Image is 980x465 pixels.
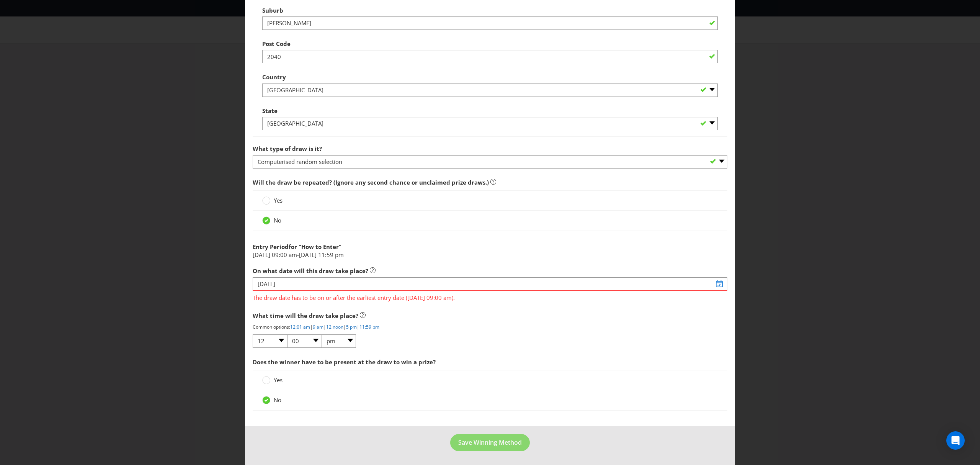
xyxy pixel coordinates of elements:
span: What time will the draw take place? [253,312,358,319]
div: Open Intercom Messenger [946,431,965,450]
button: Save Winning Method [450,434,530,451]
span: 11:59 pm [318,251,344,259]
span: Common options: [253,324,290,330]
a: 5 pm [346,324,357,330]
span: | [343,324,346,330]
input: DD/MM/YYYY [253,277,727,291]
span: Country [262,73,286,81]
span: for " [289,243,301,251]
span: 09:00 am [272,251,297,259]
span: No [274,396,281,404]
span: How to Enter [301,243,339,251]
span: The draw date has to be on or after the earliest entry date ([DATE] 09:00 am). [253,291,727,302]
a: 9 am [313,324,323,330]
span: [DATE] [253,251,270,259]
input: e.g. Melbourne [262,16,718,30]
span: " [339,243,341,251]
span: | [357,324,359,330]
a: 12:01 am [290,324,310,330]
span: Does the winner have to be present at the draw to win a prize? [253,358,436,366]
span: [DATE] [299,251,317,259]
input: e.g. 3000 [262,50,718,63]
span: What type of draw is it? [253,145,322,152]
span: Yes [274,376,283,384]
span: Post Code [262,40,291,47]
span: Save Winning Method [458,438,522,447]
span: Suburb [262,7,283,14]
span: | [323,324,326,330]
span: Entry Period [253,243,289,251]
a: 11:59 pm [359,324,379,330]
span: | [310,324,313,330]
span: Yes [274,196,283,204]
span: State [262,107,278,115]
span: On what date will this draw take place? [253,267,368,275]
a: 12 noon [326,324,343,330]
span: - [297,251,299,259]
span: No [274,216,281,224]
span: Will the draw be repeated? (Ignore any second chance or unclaimed prize draws.) [253,178,489,186]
